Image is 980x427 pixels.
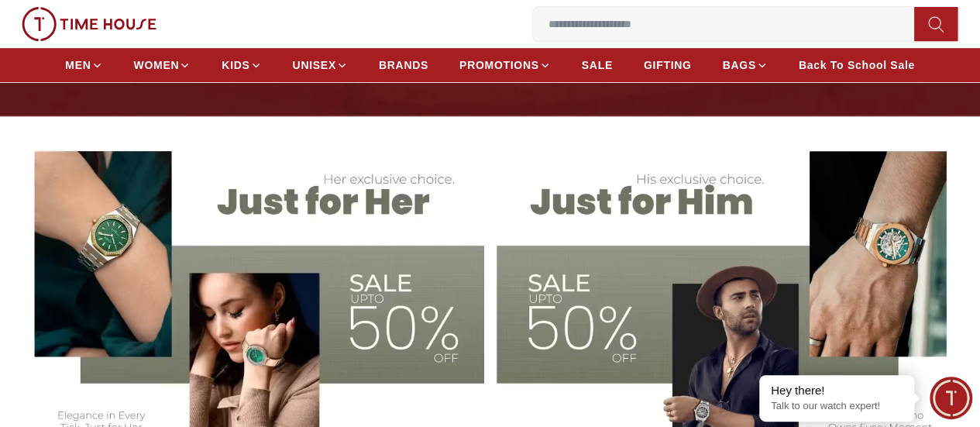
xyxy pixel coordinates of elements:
span: Back To School Sale [799,57,915,73]
span: GIFTING [644,57,692,73]
span: PROMOTIONS [459,57,539,73]
a: KIDS [222,51,261,79]
a: BRANDS [379,51,428,79]
img: ... [22,7,156,41]
p: Talk to our watch expert! [771,400,903,413]
a: Back To School Sale [799,51,915,79]
span: KIDS [222,57,249,73]
a: PROMOTIONS [459,51,551,79]
span: UNISEX [293,57,336,73]
span: BRANDS [379,57,428,73]
span: SALE [582,57,613,73]
div: Chat Widget [930,377,972,419]
div: Hey there! [771,383,903,398]
span: MEN [65,57,91,73]
a: UNISEX [293,51,348,79]
a: BAGS [722,51,767,79]
a: MEN [65,51,102,79]
a: GIFTING [644,51,692,79]
a: SALE [582,51,613,79]
span: BAGS [722,57,755,73]
span: WOMEN [134,57,180,73]
a: WOMEN [134,51,191,79]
